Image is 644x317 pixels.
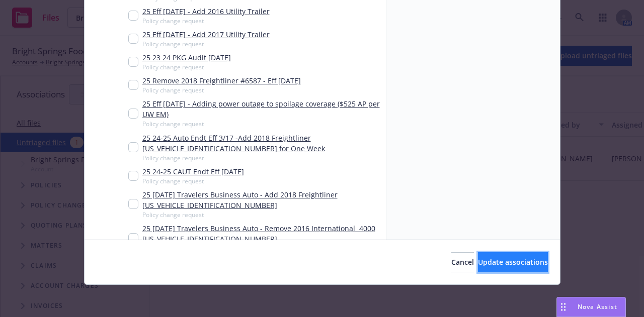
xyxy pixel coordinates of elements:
button: Update associations [478,252,548,272]
span: Update associations [478,257,548,267]
span: Policy change request [142,40,270,48]
a: 25 23 24 PKG Audit [DATE] [142,52,231,63]
a: 25 Eff [DATE] - Adding power outage to spoilage coverage ($525 AP per UW EM) [142,98,382,120]
span: Policy change request [142,210,382,219]
span: Policy change request [142,120,382,128]
a: 25 [DATE] Travelers Business Auto - Remove 2016 International 4000 [US_VEHICLE_IDENTIFICATION_NUM... [142,223,382,244]
span: Cancel [451,257,474,267]
button: Nova Assist [556,297,626,317]
span: Policy change request [142,86,301,94]
a: 25 Eff [DATE] - Add 2017 Utility Trailer [142,29,270,40]
span: Nova Assist [578,302,617,311]
a: 25 24-25 CAUT Endt Eff [DATE] [142,166,244,177]
button: Cancel [451,252,474,272]
a: 25 Remove 2018 Freightliner #6587 - Eff [DATE] [142,75,301,86]
span: Policy change request [142,154,382,162]
div: Drag to move [557,297,570,316]
a: 25 Eff [DATE] - Add 2016 Utility Trailer [142,6,270,17]
a: 25 [DATE] Travelers Business Auto - Add 2018 Freightliner [US_VEHICLE_IDENTIFICATION_NUMBER] [142,189,382,210]
a: 25 24-25 Auto Endt Eff 3/17 -Add 2018 Freightliner [US_VEHICLE_IDENTIFICATION_NUMBER] for One Week [142,133,382,154]
span: Policy change request [142,177,244,185]
span: Policy change request [142,63,231,71]
span: Policy change request [142,17,270,25]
